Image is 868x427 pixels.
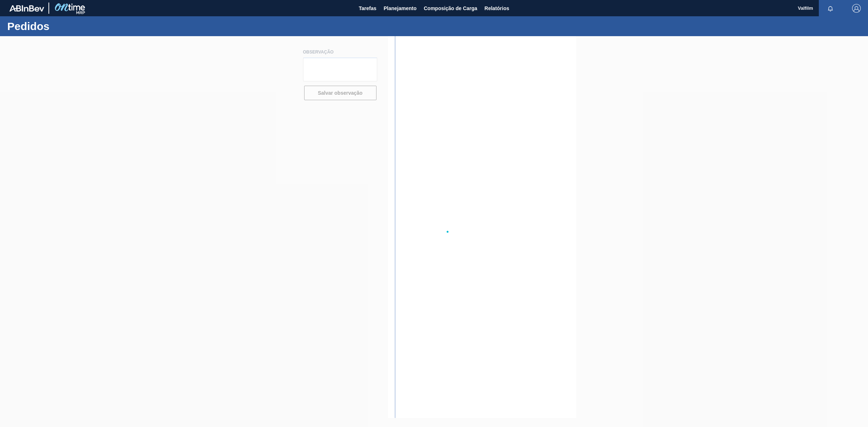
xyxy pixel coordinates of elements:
span: Tarefas [359,4,376,13]
span: Relatórios [485,4,509,13]
img: TNhmsLtSVTkK8tSr43FrP2fwEKptu5GPRR3wAAAABJRU5ErkJggg== [9,5,44,12]
img: Logout [852,4,861,13]
span: Composição de Carga [424,4,477,13]
h1: Pedidos [7,22,136,30]
button: Notificações [819,3,842,13]
span: Planejamento [384,4,417,13]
